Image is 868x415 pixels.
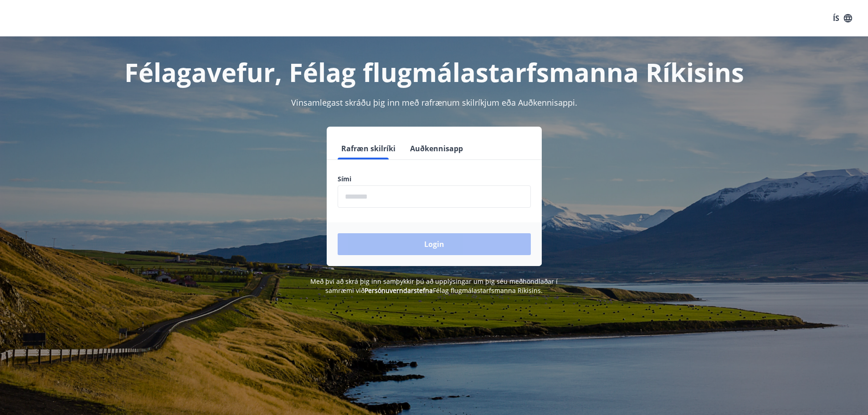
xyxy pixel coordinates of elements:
span: Vinsamlegast skráðu þig inn með rafrænum skilríkjum eða Auðkennisappi. [291,97,577,108]
a: Persónuverndarstefna [365,286,433,295]
button: Rafræn skilríki [338,138,399,159]
span: Með því að skrá þig inn samþykkir þú að upplýsingar um þig séu meðhöndlaðar í samræmi við Félag f... [310,277,558,295]
button: Auðkennisapp [406,138,467,159]
label: Sími [338,174,531,184]
h1: Félagavefur, Félag flugmálastarfsmanna Ríkisins [117,55,751,89]
button: ÍS [828,10,857,26]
